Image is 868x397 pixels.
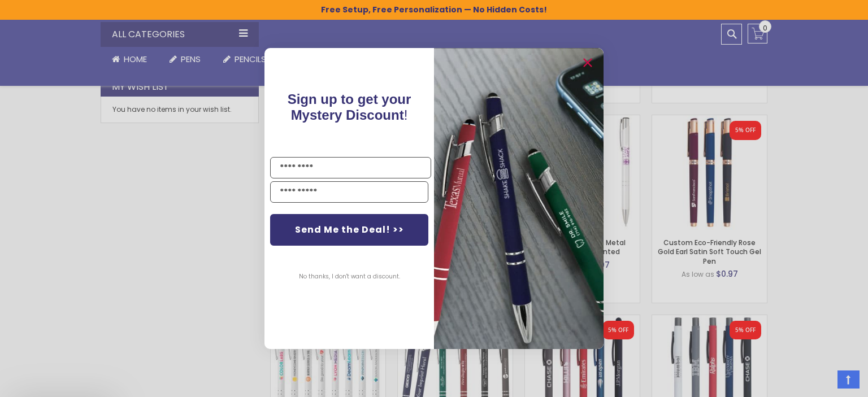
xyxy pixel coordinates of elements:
[288,91,411,123] span: !
[434,48,604,349] img: pop-up-image
[288,91,411,123] span: Sign up to get your Mystery Discount
[270,214,428,246] button: Send Me the Deal! >>
[293,263,406,291] button: No thanks, I don't want a discount.
[579,54,597,72] button: Close dialog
